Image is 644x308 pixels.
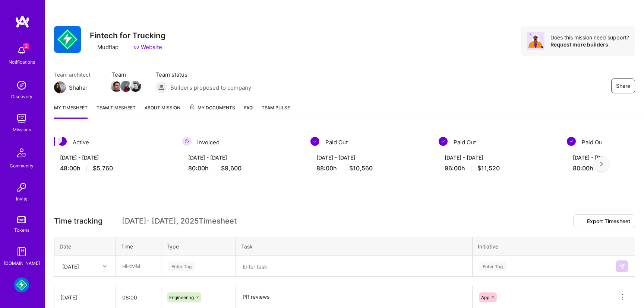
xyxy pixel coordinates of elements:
span: Team [111,71,141,78]
div: Initiative [478,243,604,250]
div: Active [54,137,173,148]
button: Share [611,78,635,93]
a: My timesheet [54,104,88,119]
div: Does this mission need support? [550,34,629,41]
i: icon CompanyGray [90,44,96,50]
div: Enter Tag [479,260,506,272]
img: Team Member Avatar [130,81,141,92]
a: About Mission [145,104,180,119]
span: Builders proposed to company [170,84,251,92]
img: Paid Out [439,137,448,146]
a: Team Member Avatar [111,80,121,93]
div: 88:00 h [316,164,424,172]
img: Submit [619,263,625,269]
div: Missions [13,126,31,134]
img: Team Member Avatar [120,81,132,92]
img: Team Member Avatar [111,81,122,92]
a: Team Pulse [262,104,290,119]
span: Time tracking [54,216,102,226]
span: $10,560 [349,164,373,172]
div: 80:00 h [188,164,296,172]
span: 2 [23,43,29,49]
div: Discovery [11,93,32,100]
img: discovery [14,78,29,93]
img: Builders proposed to company [155,81,167,93]
a: Team timesheet [97,104,136,119]
div: [DATE] - [DATE] [445,154,552,161]
a: Mudflap: Fintech for Trucking [12,277,31,292]
a: Website [133,43,162,51]
span: $11,520 [477,164,500,172]
img: Team Architect [54,81,66,93]
input: HH:MM [116,288,161,307]
span: Team Pulse [262,105,290,110]
img: Active [58,137,67,146]
div: Enter Tag [168,260,195,272]
i: icon Download [578,219,584,224]
div: 96:00 h [445,164,552,172]
div: [DATE] [60,293,110,301]
img: Company Logo [54,26,81,53]
div: Invite [16,195,28,203]
img: guide book [14,244,29,259]
div: Notifications [9,58,35,66]
img: Paid Out [567,137,576,146]
button: Export Timesheet [573,214,635,228]
div: [DOMAIN_NAME] [4,259,40,267]
img: right [600,161,603,167]
div: Shahar [69,84,88,92]
span: $9,600 [221,164,241,172]
span: Share [616,82,630,90]
h3: Fintech for Trucking [90,31,165,40]
i: icon Chevron [103,264,107,268]
img: bell [14,43,29,58]
div: Paid Out [310,137,430,148]
th: Type [161,237,236,256]
div: [DATE] - [DATE] [316,154,424,161]
span: [DATE] - [DATE] , 2025 Timesheet [122,216,237,226]
a: My Documents [189,104,235,119]
a: Team Member Avatar [121,80,131,93]
div: [DATE] [62,262,79,270]
div: Request more builders [550,41,629,48]
img: Invoiced [182,137,191,146]
div: Paid Out [439,137,558,148]
img: Community [13,144,31,162]
input: HH:MM [116,256,161,276]
img: logo [15,15,30,28]
img: Mudflap: Fintech for Trucking [14,277,29,292]
div: Mudflap [90,43,119,51]
img: Avatar [527,32,544,50]
div: 48:00 h [60,164,167,172]
span: $5,760 [93,164,113,172]
th: Date [54,237,116,256]
a: Team Member Avatar [131,80,141,93]
i: icon Mail [91,84,97,90]
div: Tokens [14,226,29,234]
div: [DATE] - [DATE] [188,154,296,161]
span: Engineering [169,295,194,300]
img: teamwork [14,111,29,126]
div: Community [10,162,34,170]
div: Invoiced [182,137,302,148]
textarea: PR reviews [237,287,471,308]
img: tokens [17,216,26,223]
div: [DATE] - [DATE] [60,154,167,161]
th: Task [236,237,473,256]
img: Paid Out [310,137,319,146]
span: App [481,295,489,300]
a: FAQ [244,104,253,119]
div: Time [121,243,156,250]
span: Team status [155,71,251,78]
span: Team architect [54,71,97,78]
img: Invite [14,180,29,195]
span: My Documents [189,104,235,112]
